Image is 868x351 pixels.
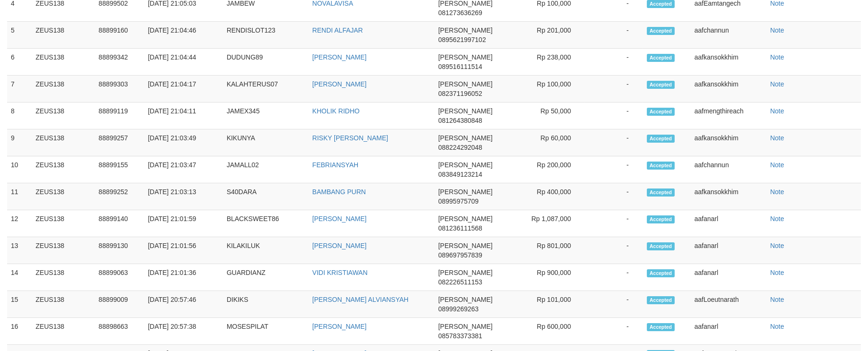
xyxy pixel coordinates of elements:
[647,135,675,143] span: Accepted
[647,242,675,250] span: Accepted
[438,63,482,70] span: 089516111514
[691,76,767,103] td: aafkansokkhim
[770,296,785,303] a: Note
[517,49,585,76] td: Rp 238,000
[223,291,309,318] td: DIKIKS
[95,210,144,237] td: 88899140
[438,9,482,17] span: 081273636269
[438,134,493,142] span: [PERSON_NAME]
[585,129,643,156] td: -
[517,183,585,210] td: Rp 400,000
[438,107,493,115] span: [PERSON_NAME]
[438,171,482,178] span: 083849123214
[95,237,144,264] td: 88899130
[144,210,223,237] td: [DATE] 21:01:59
[223,210,309,237] td: BLACKSWEET86
[7,129,32,156] td: 9
[223,76,309,103] td: KALAHTERUS07
[7,183,32,210] td: 11
[32,318,95,345] td: ZEUS138
[32,129,95,156] td: ZEUS138
[95,76,144,103] td: 88899303
[32,264,95,291] td: ZEUS138
[438,296,493,303] span: [PERSON_NAME]
[32,183,95,210] td: ZEUS138
[691,264,767,291] td: aafanarl
[438,90,482,97] span: 082371196052
[770,53,785,61] a: Note
[32,210,95,237] td: ZEUS138
[585,237,643,264] td: -
[144,291,223,318] td: [DATE] 20:57:46
[312,269,367,276] a: VIDI KRISTIAWAN
[770,323,785,330] a: Note
[223,237,309,264] td: KILAKILUK
[438,224,482,232] span: 081236111568
[95,129,144,156] td: 88899257
[691,156,767,183] td: aafchannun
[585,291,643,318] td: -
[770,80,785,88] a: Note
[312,323,366,330] a: [PERSON_NAME]
[438,242,493,249] span: [PERSON_NAME]
[647,27,675,35] span: Accepted
[32,22,95,49] td: ZEUS138
[32,49,95,76] td: ZEUS138
[312,53,366,61] a: [PERSON_NAME]
[144,264,223,291] td: [DATE] 21:01:36
[647,162,675,170] span: Accepted
[770,215,785,223] a: Note
[7,264,32,291] td: 14
[32,237,95,264] td: ZEUS138
[517,318,585,345] td: Rp 600,000
[95,49,144,76] td: 88899342
[438,305,479,313] span: 08999269263
[585,264,643,291] td: -
[312,242,366,249] a: [PERSON_NAME]
[95,156,144,183] td: 88899155
[312,161,358,169] a: FEBRIANSYAH
[770,134,785,142] a: Note
[7,103,32,129] td: 8
[647,323,675,331] span: Accepted
[585,103,643,129] td: -
[770,161,785,169] a: Note
[691,129,767,156] td: aafkansokkhim
[770,26,785,34] a: Note
[438,144,482,151] span: 088224292048
[585,156,643,183] td: -
[223,49,309,76] td: DUDUNG89
[95,291,144,318] td: 88899009
[7,210,32,237] td: 12
[517,103,585,129] td: Rp 50,000
[438,323,493,330] span: [PERSON_NAME]
[7,22,32,49] td: 5
[312,215,366,223] a: [PERSON_NAME]
[770,242,785,249] a: Note
[691,318,767,345] td: aafanarl
[438,215,493,223] span: [PERSON_NAME]
[770,269,785,276] a: Note
[144,318,223,345] td: [DATE] 20:57:38
[585,49,643,76] td: -
[144,76,223,103] td: [DATE] 21:04:17
[95,183,144,210] td: 88899252
[517,129,585,156] td: Rp 60,000
[770,188,785,196] a: Note
[517,156,585,183] td: Rp 200,000
[647,188,675,197] span: Accepted
[691,22,767,49] td: aafchannun
[223,103,309,129] td: JAMEX345
[517,76,585,103] td: Rp 100,000
[144,183,223,210] td: [DATE] 21:03:13
[691,237,767,264] td: aafanarl
[647,215,675,223] span: Accepted
[691,103,767,129] td: aafmengthireach
[647,81,675,89] span: Accepted
[647,296,675,304] span: Accepted
[517,22,585,49] td: Rp 201,000
[517,291,585,318] td: Rp 101,000
[438,36,486,43] span: 0895621997102
[691,210,767,237] td: aafanarl
[144,103,223,129] td: [DATE] 21:04:11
